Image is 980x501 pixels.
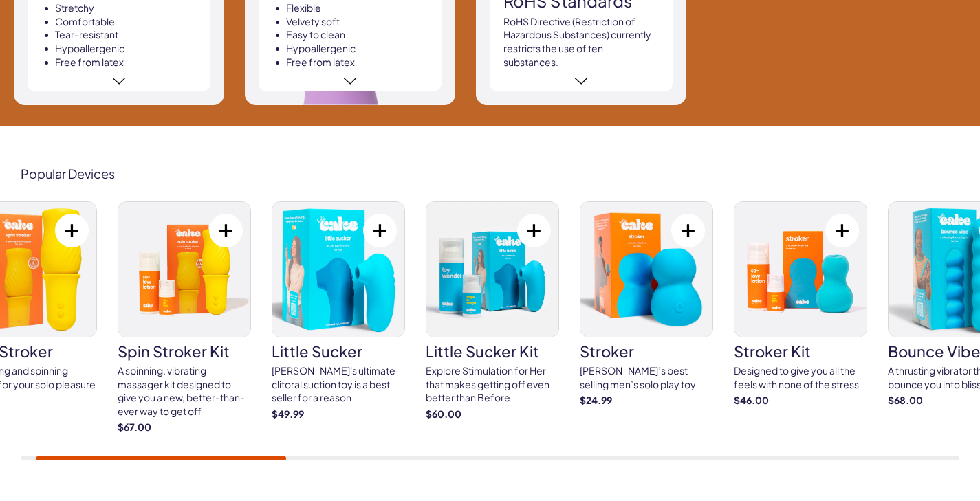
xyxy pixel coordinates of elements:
li: Free from latex [272,56,428,69]
h3: stroker [580,344,713,359]
strong: $46.00 [734,394,867,408]
h3: stroker kit [734,344,867,359]
li: Comfortable [41,15,197,29]
img: little sucker kit [426,202,558,337]
img: stroker [580,202,712,337]
li: Stretchy [41,1,197,15]
li: Flexible [272,1,428,15]
img: stroker kit [734,202,867,337]
h3: little sucker [272,344,405,359]
div: Explore Stimulation for Her that makes getting off even better than Before [426,364,559,405]
strong: $24.99 [580,394,713,408]
img: spin stroker kit [118,202,250,337]
strong: $67.00 [118,421,251,434]
li: Hypoallergenic [41,42,197,56]
a: little sucker kit little sucker kit Explore Stimulation for Her that makes getting off even bette... [426,201,559,421]
div: A spinning, vibrating massager kit designed to give you a new, better-than-ever way to get off [118,364,251,418]
li: Tear-resistant [41,28,197,42]
div: Designed to give you all the feels with none of the stress [734,364,867,391]
a: stroker kit stroker kit Designed to give you all the feels with none of the stress $46.00 [734,201,867,408]
h3: spin stroker kit [118,344,251,359]
li: Free from latex [41,56,197,69]
p: RoHS Directive (Restriction of Hazardous Substances) currently restricts the use of ten substances. [503,15,659,69]
img: little sucker [272,202,404,337]
a: little sucker little sucker [PERSON_NAME]'s ultimate clitoral suction toy is a best seller for a ... [272,201,405,421]
div: [PERSON_NAME]’s best selling men’s solo play toy [580,364,713,391]
h3: little sucker kit [426,344,559,359]
li: Easy to clean [272,28,428,42]
a: stroker stroker [PERSON_NAME]’s best selling men’s solo play toy $24.99 [580,201,713,408]
li: Velvety soft [272,15,428,29]
strong: $49.99 [272,408,405,421]
strong: $60.00 [426,408,559,421]
a: spin stroker kit spin stroker kit A spinning, vibrating massager kit designed to give you a new, ... [118,201,251,434]
div: [PERSON_NAME]'s ultimate clitoral suction toy is a best seller for a reason [272,364,405,405]
li: Hypoallergenic [272,42,428,56]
